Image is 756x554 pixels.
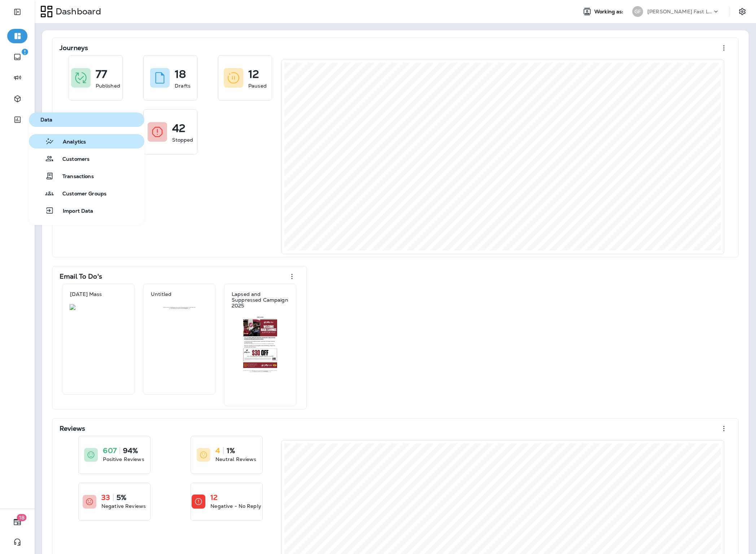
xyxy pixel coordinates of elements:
[172,125,185,132] p: 42
[175,82,191,89] p: Drafts
[150,304,208,310] img: 69a3e87b-4639-41af-abfd-98261be586b2.jpg
[70,304,127,310] img: 78286899-832d-4963-b1ce-cf8bf1cbcc45.jpg
[210,502,261,510] p: Negative - No Reply
[54,191,106,198] span: Customer Groups
[53,6,101,17] p: Dashboard
[17,514,27,521] span: 18
[175,71,186,78] p: 18
[101,494,110,501] p: 33
[215,456,257,463] p: Neutral Reviews
[29,186,144,200] button: Customer Groups
[151,291,171,297] p: Untitled
[54,208,93,215] span: Import Data
[29,203,144,218] button: Import Data
[96,82,120,89] p: Published
[123,447,138,454] p: 94%
[632,6,643,17] div: GF
[54,173,94,180] span: Transactions
[172,136,193,143] p: Stopped
[103,456,144,463] p: Positive Reviews
[736,5,749,18] button: Settings
[215,447,220,454] p: 4
[96,71,107,78] p: 77
[29,169,144,183] button: Transactions
[32,117,141,123] span: Data
[647,9,712,14] p: [PERSON_NAME] Fast Lube dba [PERSON_NAME]
[29,134,144,149] button: Analytics
[101,502,146,510] p: Negative Reviews
[594,9,625,15] span: Working as:
[70,291,102,297] p: [DATE] Mass
[60,273,102,280] p: Email To Do's
[60,425,85,432] p: Reviews
[54,156,89,163] span: Customers
[232,291,289,309] p: Lapsed and Suppressed Campaign 2025
[60,44,88,52] p: Journeys
[248,82,267,89] p: Paused
[248,71,259,78] p: 12
[117,494,126,501] p: 5%
[29,112,144,127] button: Data
[210,494,218,501] p: 12
[29,151,144,166] button: Customers
[54,139,86,146] span: Analytics
[7,5,27,19] button: Expand Sidebar
[227,447,235,454] p: 1%
[103,447,116,454] p: 607
[231,316,289,373] img: 22507ef8-5364-4896-b74d-b10b123f8442.jpg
